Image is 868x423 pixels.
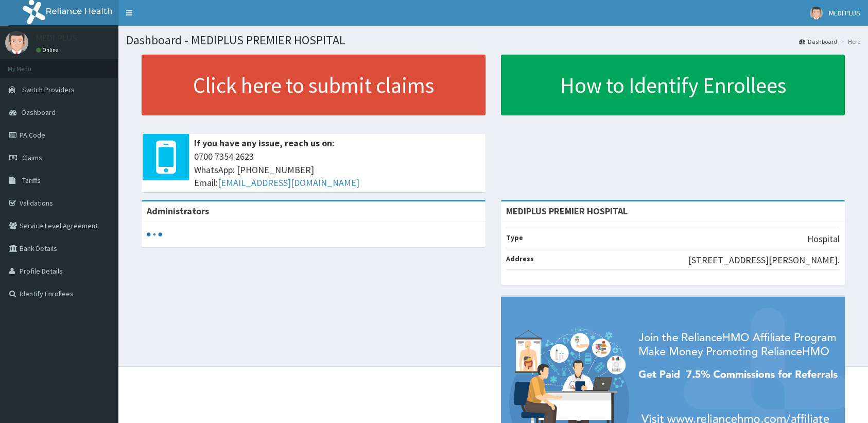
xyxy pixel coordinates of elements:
a: [EMAIL_ADDRESS][DOMAIN_NAME] [218,177,359,189]
span: MEDI PLUS [829,8,860,18]
b: Address [506,254,534,263]
b: Type [506,233,523,242]
img: User Image [5,31,28,54]
span: Dashboard [22,108,56,117]
a: Dashboard [799,37,837,46]
img: User Image [810,7,823,20]
p: [STREET_ADDRESS][PERSON_NAME]. [688,253,840,267]
span: Tariffs [22,176,41,185]
svg: audio-loading [147,227,162,242]
h1: Dashboard - MEDIPLUS PREMIER HOSPITAL [126,33,860,47]
a: How to Identify Enrollees [501,55,845,115]
span: Switch Providers [22,85,75,94]
li: Here [838,37,860,46]
strong: MEDIPLUS PREMIER HOSPITAL [506,205,628,217]
b: If you have any issue, reach us on: [194,137,335,149]
p: MEDI PLUS [36,33,77,43]
span: 0700 7354 2623 WhatsApp: [PHONE_NUMBER] Email: [194,150,480,190]
a: Online [36,46,61,54]
a: Click here to submit claims [142,55,485,115]
p: Hospital [807,232,840,246]
span: Claims [22,153,42,162]
b: Administrators [147,205,209,217]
